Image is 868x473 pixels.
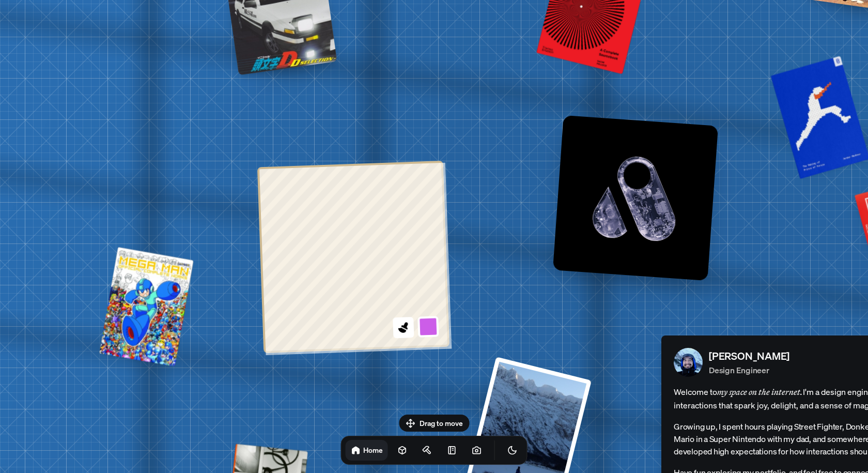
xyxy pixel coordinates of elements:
em: my space on the internet. [717,387,803,397]
h1: Home [363,445,383,455]
p: Design Engineer [709,364,789,376]
a: Home [346,440,388,461]
img: Profile Picture [674,348,703,377]
p: [PERSON_NAME] [709,348,789,364]
button: Toggle Theme [502,440,523,461]
img: Logo variation 1 [553,115,718,280]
